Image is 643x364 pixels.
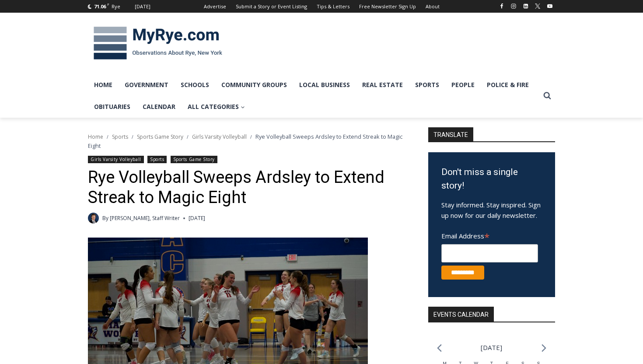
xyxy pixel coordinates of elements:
span: / [107,134,108,140]
a: Sports [147,156,167,163]
nav: Primary Navigation [88,74,539,118]
div: Rye [112,3,120,10]
a: Calendar [136,96,182,118]
h3: Don't miss a single story! [441,165,542,193]
a: All Categories [182,96,251,118]
a: People [445,74,481,96]
a: YouTube [545,1,555,11]
label: Email Address [441,227,538,243]
a: Police & Fire [481,74,535,96]
button: View Search Form [539,88,555,104]
p: Stay informed. Stay inspired. Sign up now for our daily newsletter. [441,199,542,220]
a: Sports [112,133,128,140]
a: Sports Game Story [137,133,183,140]
a: Next month [542,344,546,352]
a: Author image [88,213,99,224]
a: Community Groups [215,74,293,96]
span: / [250,134,252,140]
span: All Categories [188,102,245,112]
span: F [107,2,109,7]
li: [DATE] [481,342,502,353]
a: X [532,1,543,11]
span: 71.06 [94,3,106,10]
span: By [102,214,108,222]
a: Obituaries [88,96,136,118]
h1: Rye Volleyball Sweeps Ardsley to Extend Streak to Magic Eight [88,168,405,207]
a: [PERSON_NAME], Staff Writer [110,214,180,222]
a: Instagram [508,1,519,11]
a: Schools [175,74,215,96]
span: / [132,134,133,140]
a: Government [119,74,175,96]
img: Charlie Morris headshot PROFESSIONAL HEADSHOT [88,213,99,224]
div: [DATE] [135,3,150,10]
a: Sports Game Story [171,156,217,163]
a: Girls Varsity Volleyball [192,133,247,140]
strong: TRANSLATE [428,127,473,141]
img: MyRye.com [88,21,228,66]
a: Facebook [496,1,507,11]
span: Rye Volleyball Sweeps Ardsley to Extend Streak to Magic Eight [88,133,402,149]
a: Home [88,133,103,140]
span: / [187,134,189,140]
h2: Events Calendar [428,307,494,322]
a: Previous month [437,344,442,352]
a: Home [88,74,119,96]
a: Local Business [293,74,356,96]
a: Real Estate [356,74,409,96]
a: Girls Varsity Volleyball [88,156,144,163]
nav: Breadcrumbs [88,132,405,150]
a: Linkedin [521,1,531,11]
a: Sports [409,74,445,96]
time: [DATE] [189,214,205,222]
